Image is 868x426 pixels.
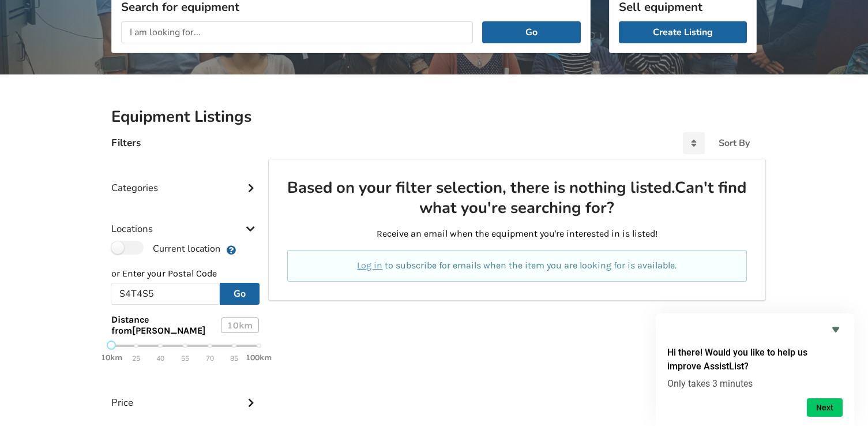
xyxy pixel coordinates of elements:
p: Receive an email when the equipment you're interested in is listed! [287,227,747,241]
input: I am looking for... [121,21,473,43]
h2: Hi there! Would you like to help us improve AssistList? [667,346,843,373]
h2: Based on your filter selection, there is nothing listed. Can't find what you're searching for? [287,178,747,219]
h2: Equipment Listings [111,107,757,127]
div: Price [111,373,259,414]
button: Next question [807,398,843,417]
span: 40 [156,352,164,365]
input: Post Code [111,283,220,305]
div: Hi there! Would you like to help us improve AssistList? [667,323,843,417]
button: Go [482,21,581,43]
h4: Filters [111,136,141,150]
span: 85 [230,352,238,365]
a: Log in [357,260,382,271]
strong: 100km [246,353,272,363]
div: Locations [111,200,259,241]
a: Create Listing [619,21,747,43]
span: Distance from [PERSON_NAME] [111,314,205,336]
div: Categories [111,159,259,200]
button: Hide survey [829,323,843,337]
p: to subscribe for emails when the item you are looking for is available. [301,259,733,272]
button: Go [220,283,260,305]
p: Only takes 3 minutes [667,378,843,389]
div: 10 km [221,317,259,333]
strong: 10km [101,353,122,363]
span: 70 [206,352,214,365]
span: 55 [181,352,189,365]
p: or Enter your Postal Code [111,267,259,281]
label: Current location [111,241,220,256]
div: Sort By [719,139,750,148]
span: 25 [132,352,140,365]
